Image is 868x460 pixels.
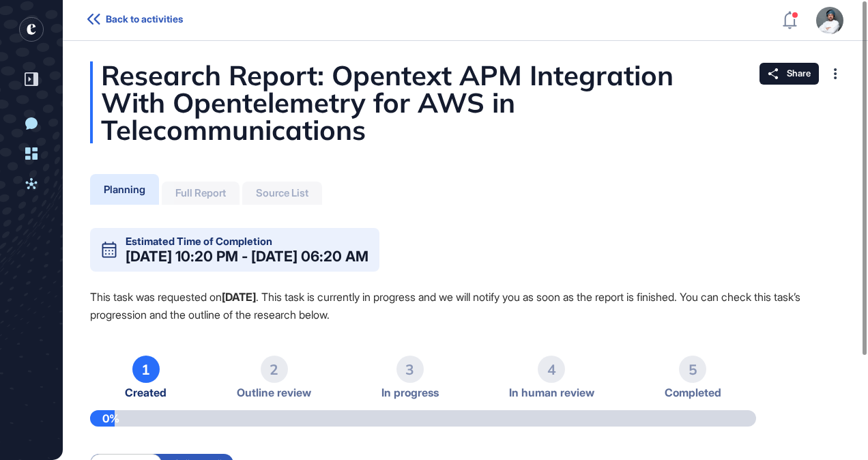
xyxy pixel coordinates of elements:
strong: [DATE] [222,290,256,304]
span: Outline review [237,386,311,399]
div: Research Report: Opentext APM Integration With Opentelemetry for AWS in Telecommunications [90,61,841,143]
div: 2 [261,356,288,383]
div: [DATE] 10:20 PM - [DATE] 06:20 AM [126,249,368,263]
div: Estimated Time of Completion [126,236,272,246]
div: Planning [104,183,145,196]
span: Back to activities [106,14,183,25]
div: Source List [256,187,308,199]
div: 0% [90,410,115,427]
img: user-avatar [816,7,843,34]
div: 3 [396,356,424,383]
div: Full Report [175,187,226,199]
a: Back to activities [87,14,183,27]
span: In progress [381,386,439,399]
div: entrapeer-logo [19,17,44,42]
div: 1 [132,356,160,383]
span: Created [125,386,167,399]
span: Completed [665,386,721,399]
span: Share [787,68,811,79]
div: 5 [679,356,706,383]
p: This task was requested on . This task is currently in progress and we will notify you as soon as... [90,288,841,324]
span: In human review [509,386,594,399]
div: 4 [538,356,565,383]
